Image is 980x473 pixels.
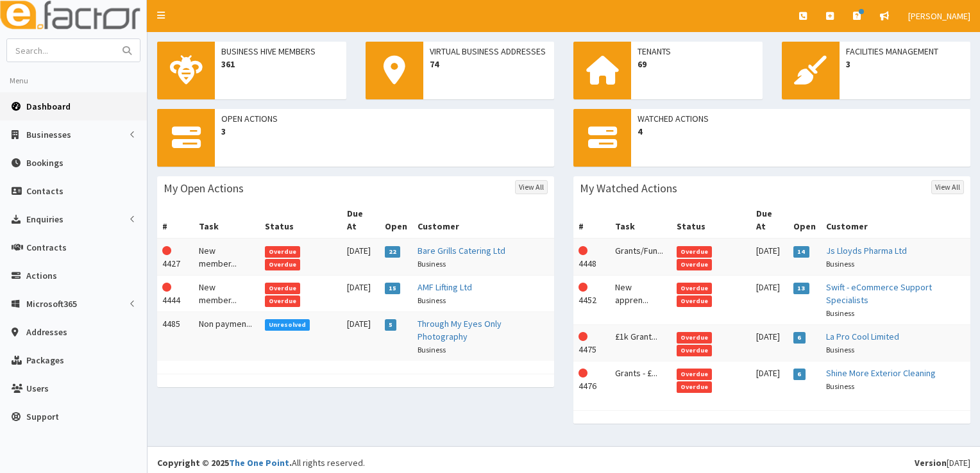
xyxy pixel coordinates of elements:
[157,238,194,276] td: 4427
[846,45,965,58] span: Facilities Management
[26,185,63,197] span: Contacts
[221,112,548,125] span: Open Actions
[638,125,964,138] span: 4
[157,202,194,238] th: #
[385,319,397,331] span: 5
[579,246,587,255] i: This Action is overdue!
[221,58,340,71] span: 361
[677,283,713,294] span: Overdue
[342,238,380,276] td: [DATE]
[573,361,610,398] td: 4476
[826,381,854,391] small: Business
[573,238,610,276] td: 4448
[638,45,756,58] span: Tenants
[265,283,301,294] span: Overdue
[412,202,554,238] th: Customer
[157,457,292,469] strong: Copyright © 2025 .
[380,202,412,238] th: Open
[221,125,548,138] span: 3
[260,202,342,238] th: Status
[931,180,964,194] a: View All
[826,308,854,318] small: Business
[573,276,610,325] td: 4452
[672,202,751,238] th: Status
[573,202,610,238] th: #
[677,345,713,356] span: Overdue
[826,259,854,269] small: Business
[26,326,67,338] span: Addresses
[26,129,71,140] span: Businesses
[26,157,63,169] span: Bookings
[418,295,446,305] small: Business
[26,270,57,281] span: Actions
[677,332,713,344] span: Overdue
[677,381,713,393] span: Overdue
[677,246,713,258] span: Overdue
[908,10,970,22] span: [PERSON_NAME]
[751,361,788,398] td: [DATE]
[157,276,194,312] td: 4444
[342,312,380,361] td: [DATE]
[788,202,821,238] th: Open
[26,298,77,310] span: Microsoft365
[229,457,289,469] a: The One Point
[26,354,64,366] span: Packages
[826,245,907,256] a: Js Lloyds Pharma Ltd
[265,259,301,270] span: Overdue
[26,411,59,422] span: Support
[610,276,672,325] td: New appren...
[826,345,854,354] small: Business
[265,246,301,258] span: Overdue
[430,45,548,58] span: Virtual Business Addresses
[418,245,505,256] a: Bare Grills Catering Ltd
[638,58,756,71] span: 69
[677,259,713,270] span: Overdue
[677,369,713,380] span: Overdue
[793,369,806,380] span: 6
[579,283,587,292] i: This Action is overdue!
[157,312,194,361] td: 4485
[826,331,899,342] a: La Pro Cool Limited
[826,367,936,379] a: Shine More Exterior Cleaning
[579,332,587,341] i: This Action is overdue!
[418,281,472,293] a: AMF Lifting Ltd
[26,383,49,394] span: Users
[793,283,809,294] span: 13
[194,312,260,361] td: Non paymen...
[915,456,970,469] div: [DATE]
[164,183,244,194] h3: My Open Actions
[342,202,380,238] th: Due At
[26,242,67,253] span: Contracts
[385,283,401,294] span: 15
[610,238,672,276] td: Grants/Fun...
[26,213,63,225] span: Enquiries
[194,276,260,312] td: New member...
[580,183,677,194] h3: My Watched Actions
[221,45,340,58] span: Business Hive Members
[793,332,806,344] span: 6
[385,246,401,258] span: 22
[265,295,301,307] span: Overdue
[610,325,672,361] td: £1k Grant...
[418,318,502,342] a: Through My Eyes Only Photography
[7,39,115,62] input: Search...
[610,361,672,398] td: Grants - £...
[194,202,260,238] th: Task
[826,281,932,306] a: Swift - eCommerce Support Specialists
[418,345,446,354] small: Business
[751,276,788,325] td: [DATE]
[162,246,171,255] i: This Action is overdue!
[342,276,380,312] td: [DATE]
[846,58,965,71] span: 3
[610,202,672,238] th: Task
[573,325,610,361] td: 4475
[515,180,548,194] a: View All
[751,202,788,238] th: Due At
[751,238,788,276] td: [DATE]
[793,246,809,258] span: 14
[26,101,71,112] span: Dashboard
[265,319,310,331] span: Unresolved
[751,325,788,361] td: [DATE]
[638,112,964,125] span: Watched Actions
[677,295,713,307] span: Overdue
